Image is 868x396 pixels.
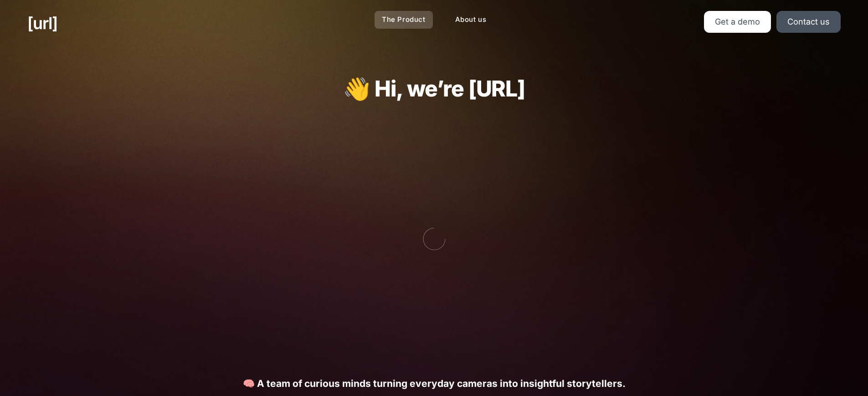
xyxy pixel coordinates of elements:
[228,76,641,101] h1: 👋 Hi, we’re [URL]
[448,11,494,29] a: About us
[704,11,771,33] a: Get a demo
[243,378,626,389] strong: 🧠 A team of curious minds turning everyday cameras into insightful storytellers.
[375,11,433,29] a: The Product
[27,11,57,36] a: [URL]
[776,11,841,33] a: Contact us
